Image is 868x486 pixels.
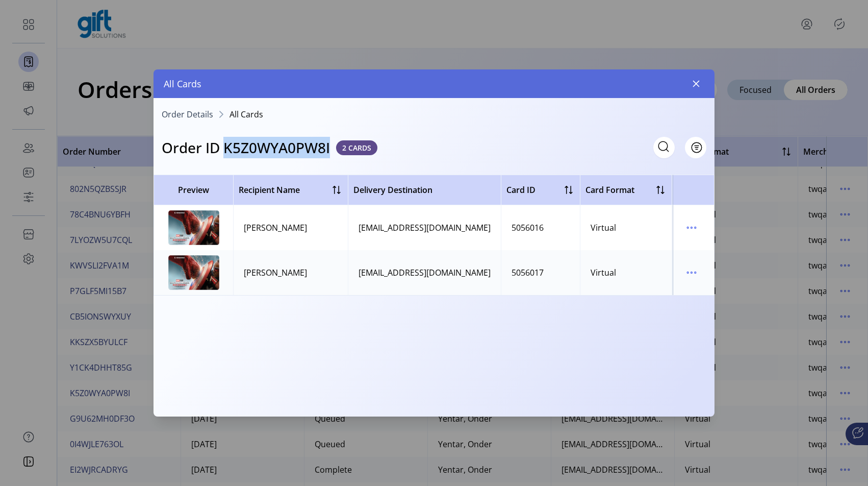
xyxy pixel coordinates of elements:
span: 2 CARDS [336,140,377,155]
span: Card Format [585,184,634,196]
div: 5056017 [512,266,544,279]
span: Preview [159,184,228,196]
button: menu [683,220,700,236]
img: preview [168,255,219,290]
span: All Cards [229,110,263,118]
div: 5056016 [512,222,544,234]
button: menu [683,264,700,281]
div: [PERSON_NAME] [244,266,307,279]
div: Virtual [591,222,616,234]
div: [PERSON_NAME] [244,222,307,234]
span: All Cards [164,77,201,91]
span: Card ID [506,184,535,196]
span: Delivery Destination [353,184,432,196]
div: Virtual [591,266,616,279]
span: Recipient Name [239,184,300,196]
h3: Order ID K5Z0WYA0PW8I [162,137,330,158]
a: Order Details [162,110,213,118]
div: [EMAIL_ADDRESS][DOMAIN_NAME] [359,266,491,279]
img: preview [168,210,219,245]
div: [EMAIL_ADDRESS][DOMAIN_NAME] [359,222,491,234]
